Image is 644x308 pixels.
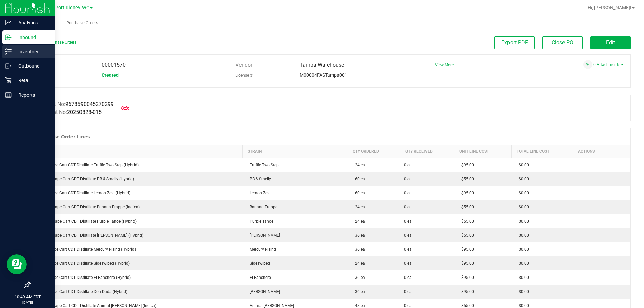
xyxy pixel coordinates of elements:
div: FT 1g Vape Cart CDT Distillate Mercury Rising (Hybrid) [34,246,238,252]
inline-svg: Analytics [5,19,12,26]
span: 36 ea [352,289,365,294]
label: Shipment No: [35,108,102,116]
div: FT 0.5g Vape Cart CDT Distillate Banana Frappe (Indica) [34,204,238,210]
th: Qty Received [400,145,454,158]
th: Actions [573,145,630,158]
span: 20250828-015 [67,109,102,115]
span: $0.00 [515,289,529,294]
span: 36 ea [352,233,365,238]
span: $95.00 [458,275,474,280]
div: FT 1g Vape Cart CDT Distillate Sideswiped (Hybrid) [34,260,238,266]
label: License # [235,70,252,80]
span: PB & Smelly [246,177,271,181]
span: 24 ea [352,163,365,167]
span: M00004FASTampa001 [300,72,347,78]
th: Unit Line Cost [454,145,511,158]
span: $0.00 [515,163,529,167]
span: Sideswiped [246,261,270,266]
p: Analytics [12,19,52,27]
div: FT 1g Vape Cart CDT Distillate Lemon Zest (Hybrid) [34,190,238,196]
label: Manifest No: [35,100,114,108]
span: [PERSON_NAME] [246,233,280,238]
p: 10:49 AM EDT [3,294,52,300]
span: 0 ea [404,289,412,295]
span: 0 ea [404,190,412,196]
span: $0.00 [515,303,529,308]
label: Vendor [235,60,252,70]
span: 60 ea [352,177,365,181]
span: 0 ea [404,218,412,224]
div: FT 1g Vape Cart CDT Distillate El Ranchero (Hybrid) [34,274,238,281]
span: 60 ea [352,191,365,195]
span: Mark as Arrived [119,101,132,115]
inline-svg: Reports [5,91,12,98]
p: Reports [12,91,52,99]
inline-svg: Retail [5,77,12,84]
span: [PERSON_NAME] [246,289,280,294]
button: Edit [590,36,631,49]
span: Mercury Rising [246,247,276,252]
p: [DATE] [3,300,52,305]
a: 0 Attachments [593,62,624,67]
div: FT 1g Vape Cart CDT Distillate Don Dada (Hybrid) [34,289,238,295]
span: Truffle Two Step [246,163,279,167]
a: Purchase Orders [16,16,149,30]
p: Inbound [12,33,52,41]
h1: Purchase Order Lines [37,134,90,139]
th: Total Line Cost [511,145,573,158]
span: El Ranchero [246,275,271,280]
span: 36 ea [352,247,365,252]
span: 0 ea [404,232,412,238]
div: FT 0.5g Vape Cart CDT Distillate [PERSON_NAME] (Hybrid) [34,232,238,238]
span: 0 ea [404,274,412,281]
span: 0 ea [404,162,412,168]
span: $55.00 [458,233,474,238]
p: Retail [12,76,52,84]
span: $0.00 [515,219,529,224]
inline-svg: Inventory [5,48,12,55]
span: Edit [606,39,615,46]
iframe: Resource center [7,254,27,274]
span: $95.00 [458,261,474,266]
span: $95.00 [458,247,474,252]
span: 24 ea [352,261,365,266]
span: $0.00 [515,191,529,195]
span: 24 ea [352,219,365,224]
span: $0.00 [515,233,529,238]
span: Tampa Warehouse [300,62,344,68]
span: $95.00 [458,191,474,195]
inline-svg: Inbound [5,34,12,41]
span: Attach a document [583,60,592,69]
button: Close PO [542,36,583,49]
span: Hi, [PERSON_NAME]! [588,5,631,10]
span: 0 ea [404,176,412,182]
span: New Port Richey WC [44,5,89,11]
p: Inventory [12,48,52,56]
span: $0.00 [515,177,529,181]
button: Export PDF [494,36,535,49]
span: Animal [PERSON_NAME] [246,303,294,308]
th: Strain [242,145,347,158]
th: Qty Ordered [347,145,400,158]
span: Purchase Orders [57,20,107,26]
span: $55.00 [458,219,474,224]
span: $55.00 [458,177,474,181]
a: View More [435,63,454,67]
span: 9678590045270299 [65,101,114,107]
span: $0.00 [515,205,529,209]
span: $0.00 [515,247,529,252]
span: $95.00 [458,289,474,294]
div: FT 0.5g Vape Cart CDT Distillate PB & Smelly (Hybrid) [34,176,238,182]
div: FT 0.5g Vape Cart CDT Distillate Purple Tahoe (Hybrid) [34,218,238,224]
span: Purple Tahoe [246,219,273,224]
span: 36 ea [352,275,365,280]
span: Export PDF [501,39,528,46]
span: 00001570 [102,62,126,68]
span: Close PO [552,39,573,46]
span: Lemon Zest [246,191,271,195]
span: Banana Frappe [246,205,277,209]
span: $55.00 [458,303,474,308]
span: 0 ea [404,204,412,210]
span: 24 ea [352,205,365,209]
